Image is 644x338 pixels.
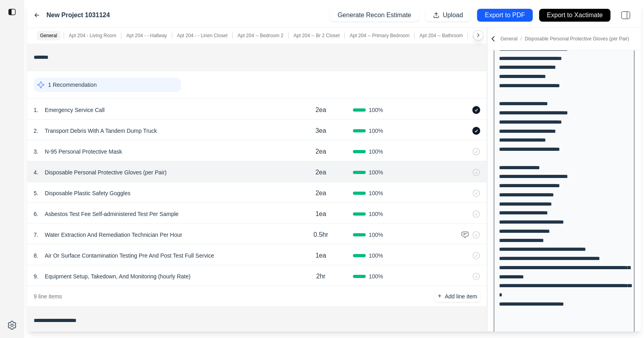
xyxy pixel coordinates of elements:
[42,125,160,136] p: Transport Debris With A Tandem Dump Truck
[46,10,110,20] label: New Project 1031124
[316,188,326,198] p: 2ea
[369,210,383,218] span: 100 %
[42,146,125,157] p: N-95 Personal Protective Mask
[435,291,480,302] button: +Add line item
[330,9,419,22] button: Generate Recon Estimate
[438,292,441,301] p: +
[369,127,383,135] span: 100 %
[42,208,182,220] p: Asbestos Test Fee Self-administered Test Per Sample
[34,148,38,156] p: 3 .
[34,231,38,239] p: 7 .
[314,230,328,240] p: 0.5hr
[316,126,326,136] p: 3ea
[34,292,62,300] p: 9 line items
[42,250,217,261] p: Air Or Surface Contamination Testing Pre And Post Test Full Service
[34,168,38,176] p: 4 .
[34,106,38,114] p: 1 .
[517,36,525,42] span: /
[369,106,383,114] span: 100 %
[48,81,97,89] p: 1 Recommendation
[369,272,383,280] span: 100 %
[316,105,326,115] p: 2ea
[445,292,477,300] p: Add line item
[316,251,326,260] p: 1ea
[34,272,38,280] p: 9 .
[69,32,117,39] p: Apt 204 - Living Room
[547,11,603,20] p: Export to Xactimate
[40,32,57,39] p: General
[177,32,227,39] p: Apt 204 - - Linen Closet
[34,252,38,260] p: 8 .
[316,272,325,281] p: 2hr
[369,168,383,176] span: 100 %
[126,32,167,39] p: Apt 204 - - Hallway
[477,9,533,22] button: Export to PDF
[525,36,629,42] span: Disposable Personal Protective Gloves (per Pair)
[369,189,383,197] span: 100 %
[539,9,610,22] button: Export to Xactimate
[350,32,409,39] p: Apt 204 -- Primary Bedroom
[42,229,185,240] p: Water Extraction And Remediation Technician Per Hour
[34,127,38,135] p: 2 .
[419,32,463,39] p: Apt 204 -- Bathroom
[369,148,383,156] span: 100 %
[237,32,284,39] p: Apt 204 -- Bedroom 2
[316,168,326,177] p: 2ea
[473,32,509,39] p: Apt 204 -- Pantry
[425,9,471,22] button: Upload
[500,36,629,42] p: General
[485,11,525,20] p: Export to PDF
[42,167,170,178] p: Disposable Personal Protective Gloves (per Pair)
[617,6,634,24] img: right-panel.svg
[42,271,194,282] p: Equipment Setup, Takedown, And Monitoring (hourly Rate)
[34,189,38,197] p: 5 .
[34,210,38,218] p: 6 .
[316,209,326,219] p: 1ea
[294,32,340,39] p: Apt 204 -- Br 2 Closet
[338,11,411,20] p: Generate Recon Estimate
[8,8,16,16] img: toggle sidebar
[461,231,469,239] img: comment
[42,188,134,199] p: Disposable Plastic Safety Goggles
[443,11,463,20] p: Upload
[369,231,383,239] span: 100 %
[42,104,108,116] p: Emergency Service Call
[369,252,383,260] span: 100 %
[316,147,326,156] p: 2ea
